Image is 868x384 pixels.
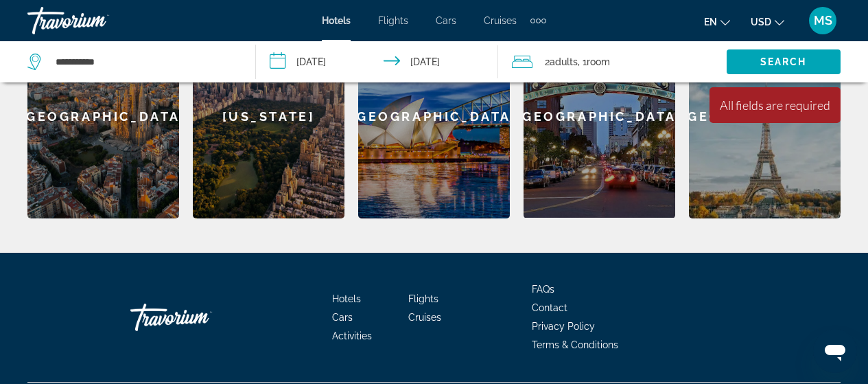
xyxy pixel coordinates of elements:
[530,10,546,32] button: Extra navigation items
[545,52,578,71] span: 2
[727,49,841,74] button: Search
[130,297,268,338] a: Travorium
[805,6,841,35] button: User Menu
[193,14,344,218] a: [US_STATE]
[550,56,578,67] span: Adults
[704,16,717,27] span: en
[378,15,408,26] a: Flights
[256,41,498,82] button: Check-in date: Jan 19, 2026 Check-out date: Jan 24, 2026
[587,56,610,67] span: Room
[408,312,441,323] a: Cruises
[532,302,567,313] a: Contact
[720,98,830,113] div: All fields are required
[524,14,675,218] a: [GEOGRAPHIC_DATA]
[332,330,372,341] a: Activities
[532,284,554,295] a: FAQs
[814,14,832,27] span: MS
[332,312,353,323] a: Cars
[760,56,807,67] span: Search
[484,15,517,26] a: Cruises
[27,3,165,38] a: Travorium
[689,14,841,218] a: [GEOGRAPHIC_DATA]
[524,14,675,218] div: [GEOGRAPHIC_DATA]
[704,12,730,32] button: Change language
[27,14,179,218] a: [GEOGRAPHIC_DATA]
[322,15,351,26] a: Hotels
[751,16,771,27] span: USD
[751,12,784,32] button: Change currency
[532,339,618,350] a: Terms & Conditions
[358,14,510,218] a: [GEOGRAPHIC_DATA]
[532,321,595,332] a: Privacy Policy
[813,329,857,373] iframe: Button to launch messaging window
[436,15,456,26] a: Cars
[578,52,610,71] span: , 1
[408,293,438,304] a: Flights
[332,293,361,304] a: Hotels
[498,41,727,82] button: Travelers: 2 adults, 0 children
